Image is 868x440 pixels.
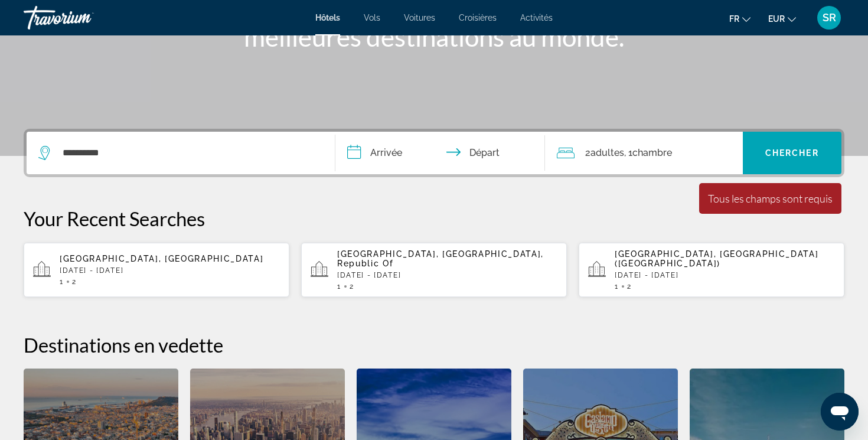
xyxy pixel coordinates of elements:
span: , 1 [624,145,672,161]
a: Travorium [24,2,142,33]
span: [GEOGRAPHIC_DATA], [GEOGRAPHIC_DATA] [60,254,263,263]
button: [GEOGRAPHIC_DATA], [GEOGRAPHIC_DATA][DATE] - [DATE]12 [24,242,289,298]
span: 2 [627,282,632,291]
p: Your Recent Searches [24,207,844,230]
a: Voitures [404,13,435,22]
span: [GEOGRAPHIC_DATA], [GEOGRAPHIC_DATA], Republic Of [337,249,544,268]
span: 2 [585,145,624,161]
button: Chercher [743,132,842,174]
a: Activités [520,13,553,22]
a: Hôtels [315,13,340,22]
button: User Menu [814,5,844,30]
button: [GEOGRAPHIC_DATA], [GEOGRAPHIC_DATA], Republic Of[DATE] - [DATE]12 [301,242,567,298]
div: Tous les champs sont requis [708,192,833,205]
p: [DATE] - [DATE] [60,266,280,275]
span: 1 [337,282,341,291]
button: Check in and out dates [335,132,545,174]
button: [GEOGRAPHIC_DATA], [GEOGRAPHIC_DATA] ([GEOGRAPHIC_DATA])[DATE] - [DATE]12 [579,242,844,298]
span: Chercher [765,148,819,158]
a: Croisières [459,13,497,22]
span: 1 [615,282,619,291]
span: 1 [60,278,64,286]
iframe: Bouton de lancement de la fenêtre de messagerie [821,393,859,431]
button: Travelers: 2 adults, 0 children [545,132,743,174]
span: Chambre [632,147,672,158]
span: fr [729,14,739,24]
button: Change currency [768,10,796,27]
span: [GEOGRAPHIC_DATA], [GEOGRAPHIC_DATA] ([GEOGRAPHIC_DATA]) [615,249,818,268]
div: Search widget [27,132,841,174]
h2: Destinations en vedette [24,333,844,357]
span: 2 [72,278,77,286]
span: EUR [768,14,785,24]
span: Adultes [590,147,624,158]
button: Change language [729,10,750,27]
a: Vols [364,13,380,22]
p: [DATE] - [DATE] [615,271,835,279]
span: SR [823,12,836,24]
p: [DATE] - [DATE] [337,271,557,279]
span: 2 [350,282,354,291]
